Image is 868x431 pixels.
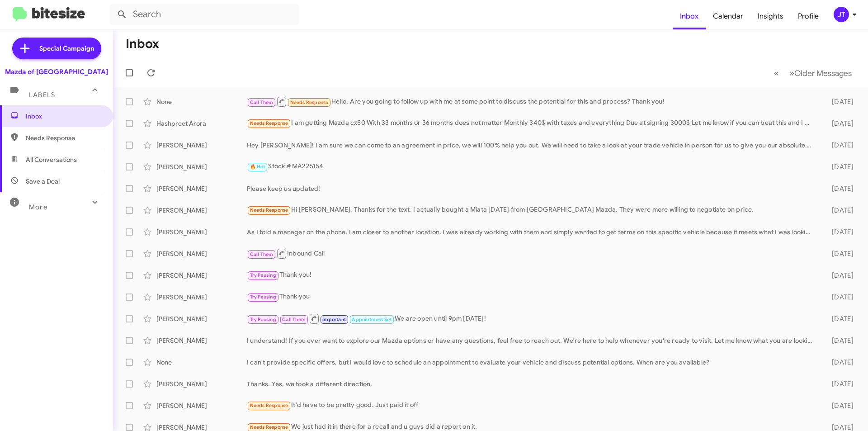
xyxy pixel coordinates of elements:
div: I am getting Mazda cx50 With 33 months or 36 months does not matter Monthly 340$ with taxes and e... [247,118,817,128]
span: Try Pausing [250,294,276,300]
div: Hey [PERSON_NAME]! I am sure we can come to an agreement in price, we will 100% help you out. We ... [247,141,817,150]
button: Previous [769,64,784,82]
span: » [789,67,794,79]
div: [DATE] [817,97,861,106]
span: « [774,67,779,79]
a: Insights [750,3,791,29]
span: Needs Response [250,424,288,430]
div: [PERSON_NAME] [156,141,247,150]
a: Profile [791,3,826,29]
input: Search [109,4,299,25]
div: None [156,97,247,106]
div: [DATE] [817,293,861,302]
span: Older Messages [794,68,852,78]
span: Try Pausing [250,272,276,278]
span: 🔥 Hot [250,164,265,170]
div: [DATE] [817,119,861,128]
div: [PERSON_NAME] [156,336,247,345]
div: Hello. Are you going to follow up with me at some point to discuss the potential for this and pro... [247,96,817,107]
span: Inbox [26,112,103,121]
div: None [156,358,247,367]
div: [DATE] [817,249,861,258]
div: [DATE] [817,336,861,345]
div: [PERSON_NAME] [156,206,247,215]
span: Try Pausing [250,317,276,322]
span: Needs Response [250,120,288,126]
div: I can't provide specific offers, but I would love to schedule an appointment to evaluate your veh... [247,358,817,367]
div: [PERSON_NAME] [156,379,247,388]
span: Special Campaign [39,44,94,53]
span: Needs Response [250,207,288,213]
span: Call Them [250,99,274,105]
nav: Page navigation example [769,64,857,82]
div: Thank you [247,292,817,302]
button: Next [784,64,857,82]
div: [PERSON_NAME] [156,293,247,302]
span: Important [322,317,346,322]
div: As I told a manager on the phone, I am closer to another location. I was already working with the... [247,227,817,237]
div: [PERSON_NAME] [156,184,247,193]
a: Inbox [673,3,706,29]
span: Call Them [250,251,274,257]
span: Save a Deal [26,177,60,186]
div: [DATE] [817,401,861,410]
div: [PERSON_NAME] [156,227,247,237]
a: Calendar [706,3,750,29]
div: [PERSON_NAME] [156,271,247,280]
div: I understand! If you ever want to explore our Mazda options or have any questions, feel free to r... [247,336,817,345]
button: JT [826,7,858,22]
div: [DATE] [817,379,861,388]
span: Needs Response [250,403,288,408]
h1: Inbox [126,37,159,51]
div: [DATE] [817,162,861,171]
div: Stock # MA225154 [247,161,817,172]
div: Mazda of [GEOGRAPHIC_DATA] [5,67,108,76]
div: [PERSON_NAME] [156,314,247,323]
div: [DATE] [817,206,861,215]
div: [DATE] [817,358,861,367]
div: [DATE] [817,271,861,280]
span: All Conversations [26,155,77,164]
div: [DATE] [817,184,861,193]
span: Call Them [282,317,306,322]
div: Inbound Call [247,248,817,259]
span: Appointment Set [352,317,392,322]
div: It'd have to be pretty good. Just paid it off [247,400,817,411]
div: Please keep us updated! [247,184,817,193]
div: We are open until 9pm [DATE]! [247,313,817,324]
div: Hi [PERSON_NAME]. Thanks for the text. I actually bought a Miata [DATE] from [GEOGRAPHIC_DATA] Ma... [247,205,817,215]
div: [DATE] [817,314,861,323]
div: [PERSON_NAME] [156,162,247,171]
div: [PERSON_NAME] [156,401,247,410]
div: Thank you! [247,270,817,280]
div: [DATE] [817,141,861,150]
span: More [29,203,47,211]
div: Hashpreet Arora [156,119,247,128]
span: Needs Response [26,133,103,142]
div: [PERSON_NAME] [156,249,247,258]
div: [DATE] [817,227,861,237]
div: JT [834,7,849,22]
span: Labels [29,91,55,99]
span: Needs Response [290,99,329,105]
a: Special Campaign [12,38,101,59]
div: Thanks. Yes, we took a different direction. [247,379,817,388]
